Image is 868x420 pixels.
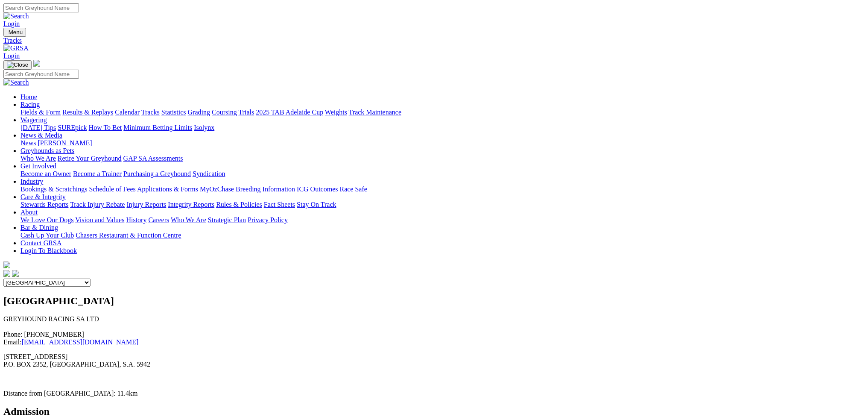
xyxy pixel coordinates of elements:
[20,247,77,254] a: Login To Blackbook
[194,124,214,131] a: Isolynx
[3,353,865,368] p: [STREET_ADDRESS] P.O. BOX 2352, [GEOGRAPHIC_DATA], S.A. 5942
[339,185,367,193] a: Race Safe
[20,101,40,108] a: Racing
[89,185,135,193] a: Schedule of Fees
[89,124,122,131] a: How To Bet
[58,155,122,162] a: Retire Your Greyhound
[38,139,92,147] a: [PERSON_NAME]
[3,44,29,52] img: GRSA
[115,109,140,116] a: Calendar
[168,201,214,208] a: Integrity Reports
[20,116,47,123] a: Wagering
[22,338,139,346] a: [EMAIL_ADDRESS][DOMAIN_NAME]
[20,224,58,231] a: Bar & Dining
[3,37,865,44] a: Tracks
[216,201,262,208] a: Rules & Policies
[9,29,23,35] span: Menu
[236,185,295,193] a: Breeding Information
[20,124,865,132] div: Wagering
[161,109,186,116] a: Statistics
[20,216,865,224] div: About
[20,147,74,154] a: Greyhounds as Pets
[20,132,62,139] a: News & Media
[20,178,43,185] a: Industry
[20,201,68,208] a: Stewards Reports
[3,20,20,27] a: Login
[123,124,192,131] a: Minimum Betting Limits
[3,270,10,277] img: facebook.svg
[325,109,347,116] a: Weights
[20,201,865,209] div: Care & Integrity
[171,216,206,223] a: Who We Are
[193,170,225,177] a: Syndication
[126,201,166,208] a: Injury Reports
[137,185,198,193] a: Applications & Forms
[248,216,288,223] a: Privacy Policy
[20,155,865,162] div: Greyhounds as Pets
[148,216,169,223] a: Careers
[20,139,36,147] a: News
[208,216,246,223] a: Strategic Plan
[238,109,254,116] a: Trials
[3,52,20,59] a: Login
[297,201,336,208] a: Stay On Track
[3,70,79,79] input: Search
[141,109,160,116] a: Tracks
[3,79,29,86] img: Search
[20,139,865,147] div: News & Media
[3,60,32,70] button: Toggle navigation
[76,232,181,239] a: Chasers Restaurant & Function Centre
[3,28,26,37] button: Toggle navigation
[349,109,401,116] a: Track Maintenance
[75,216,124,223] a: Vision and Values
[188,109,210,116] a: Grading
[62,109,113,116] a: Results & Replays
[20,232,74,239] a: Cash Up Your Club
[297,185,338,193] a: ICG Outcomes
[20,239,61,247] a: Contact GRSA
[20,93,37,100] a: Home
[33,60,40,67] img: logo-grsa-white.png
[12,270,19,277] img: twitter.svg
[20,185,865,193] div: Industry
[200,185,234,193] a: MyOzChase
[70,201,125,208] a: Track Injury Rebate
[73,170,122,177] a: Become a Trainer
[3,315,865,346] p: GREYHOUND RACING SA LTD Phone: [PHONE_NUMBER] Email:
[126,216,146,223] a: History
[212,109,237,116] a: Coursing
[3,12,29,20] img: Search
[20,170,71,177] a: Become an Owner
[3,406,865,417] h2: Admission
[58,124,87,131] a: SUREpick
[3,295,865,307] h2: [GEOGRAPHIC_DATA]
[3,390,865,397] p: Distance from [GEOGRAPHIC_DATA]: 11.4km
[20,162,56,170] a: Get Involved
[256,109,323,116] a: 2025 TAB Adelaide Cup
[123,170,191,177] a: Purchasing a Greyhound
[7,62,28,68] img: Close
[20,193,66,200] a: Care & Integrity
[20,209,38,216] a: About
[20,109,61,116] a: Fields & Form
[20,185,87,193] a: Bookings & Scratchings
[20,109,865,116] div: Racing
[3,3,79,12] input: Search
[264,201,295,208] a: Fact Sheets
[20,170,865,178] div: Get Involved
[20,124,56,131] a: [DATE] Tips
[3,261,10,268] img: logo-grsa-white.png
[20,232,865,239] div: Bar & Dining
[123,155,183,162] a: GAP SA Assessments
[20,155,56,162] a: Who We Are
[20,216,73,223] a: We Love Our Dogs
